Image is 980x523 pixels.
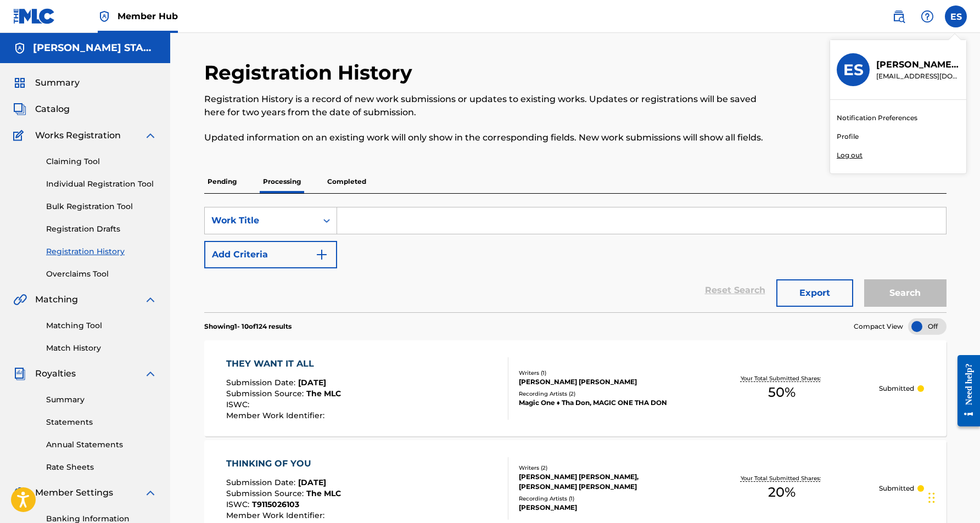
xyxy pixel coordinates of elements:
[519,464,685,472] div: Writers ( 2 )
[306,488,341,498] span: The MLC
[226,488,306,498] span: Submission Source :
[211,214,310,227] div: Work Title
[876,71,960,81] p: smidimuzic@gmail.com
[98,10,111,23] img: Top Rightsholder
[46,178,157,190] a: Individual Registration Tool
[204,60,418,85] h2: Registration History
[519,472,685,492] div: [PERSON_NAME] [PERSON_NAME], [PERSON_NAME] [PERSON_NAME]
[892,10,905,23] img: search
[46,246,157,257] a: Registration History
[144,293,157,306] img: expand
[879,384,914,393] p: Submitted
[260,170,304,193] p: Processing
[519,369,685,377] div: Writers ( 1 )
[519,377,685,387] div: [PERSON_NAME] [PERSON_NAME]
[46,201,157,212] a: Bulk Registration Tool
[13,42,26,55] img: Accounts
[928,481,935,514] div: Drag
[226,400,252,409] span: ISWC :
[741,374,824,383] p: Your Total Submitted Shares:
[925,470,980,523] iframe: Chat Widget
[252,499,299,509] span: T9115026103
[13,129,27,142] img: Works Registration
[768,482,796,502] span: 20 %
[843,60,864,80] h3: ES
[921,10,934,23] img: help
[46,394,157,406] a: Summary
[204,170,240,193] p: Pending
[204,131,776,144] p: Updated information on an existing work will only show in the corresponding fields. New work subm...
[519,398,685,408] div: Magic One ♦ Tha Don, MAGIC ONE THA DON
[46,320,157,331] a: Matching Tool
[204,207,947,312] form: Search Form
[46,462,157,473] a: Rate Sheets
[35,76,80,89] span: Summary
[226,410,327,420] span: Member Work Identifier :
[950,10,962,24] span: ES
[916,5,938,27] div: Help
[13,486,26,499] img: Member Settings
[226,457,341,470] div: THINKING OF YOU
[876,58,960,71] p: Eric Smith
[204,93,776,119] p: Registration History is a record of new work submissions or updates to existing works. Updates or...
[35,486,113,499] span: Member Settings
[315,248,328,261] img: 9d2ae6d4665cec9f34b9.svg
[519,494,685,503] div: Recording Artists ( 1 )
[306,389,341,398] span: The MLC
[837,150,863,160] p: Log out
[144,129,157,142] img: expand
[204,340,947,436] a: THEY WANT IT ALLSubmission Date:[DATE]Submission Source:The MLCISWC:Member Work Identifier:Writer...
[226,477,298,487] span: Submission Date :
[33,42,157,54] h5: SMITH STAR MUZIC
[46,268,157,280] a: Overclaims Tool
[776,279,853,307] button: Export
[226,499,252,509] span: ISWC :
[519,503,685,513] div: [PERSON_NAME]
[945,5,967,27] div: User Menu
[879,483,914,493] p: Submitted
[144,367,157,380] img: expand
[46,417,157,428] a: Statements
[768,383,796,402] span: 50 %
[888,5,910,27] a: Public Search
[35,367,76,380] span: Royalties
[837,113,917,123] a: Notification Preferences
[13,76,80,89] a: SummarySummary
[46,342,157,354] a: Match History
[117,10,178,23] span: Member Hub
[46,223,157,235] a: Registration Drafts
[298,378,326,387] span: [DATE]
[35,129,121,142] span: Works Registration
[226,389,306,398] span: Submission Source :
[13,8,55,24] img: MLC Logo
[837,132,859,142] a: Profile
[204,322,292,331] p: Showing 1 - 10 of 124 results
[298,477,326,487] span: [DATE]
[854,322,903,331] span: Compact View
[324,170,369,193] p: Completed
[35,293,78,306] span: Matching
[35,103,70,116] span: Catalog
[949,346,980,436] iframe: Resource Center
[46,439,157,451] a: Annual Statements
[226,510,327,520] span: Member Work Identifier :
[13,103,70,116] a: CatalogCatalog
[226,357,341,370] div: THEY WANT IT ALL
[13,76,26,89] img: Summary
[13,103,26,116] img: Catalog
[13,293,27,306] img: Matching
[13,367,26,380] img: Royalties
[519,390,685,398] div: Recording Artists ( 2 )
[46,156,157,167] a: Claiming Tool
[204,241,337,268] button: Add Criteria
[741,474,824,482] p: Your Total Submitted Shares:
[226,378,298,387] span: Submission Date :
[144,486,157,499] img: expand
